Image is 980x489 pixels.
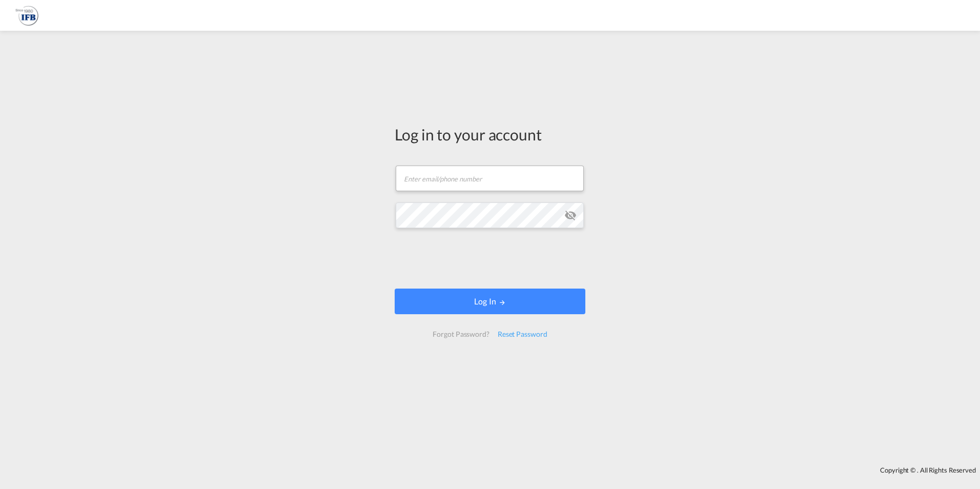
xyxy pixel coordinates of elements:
[396,166,584,191] input: Enter email/phone number
[412,238,568,278] iframe: reCAPTCHA
[15,4,38,27] img: b628ab10256c11eeb52753acbc15d091.png
[564,209,577,221] md-icon: icon-eye-off
[395,124,585,145] div: Log in to your account
[395,289,585,314] button: LOGIN
[494,325,552,343] div: Reset Password
[428,325,493,343] div: Forgot Password?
